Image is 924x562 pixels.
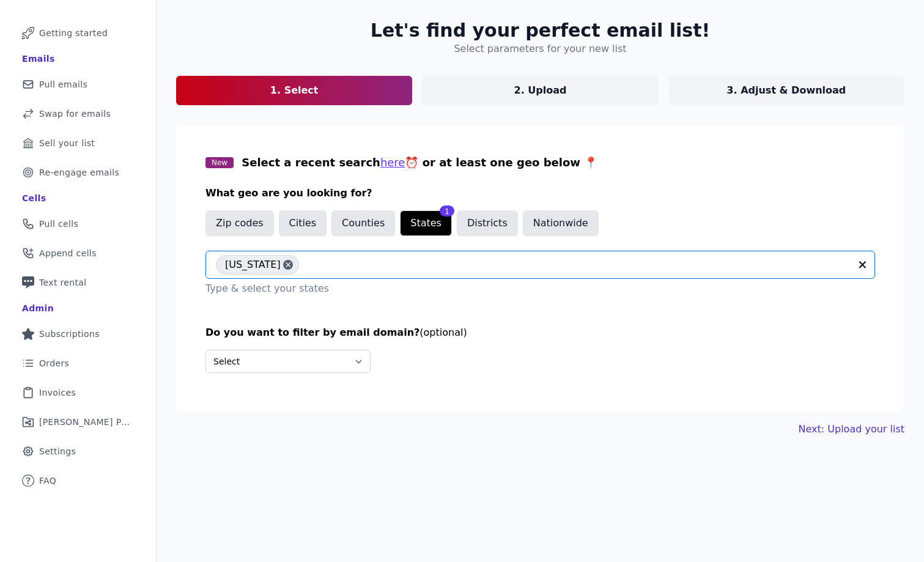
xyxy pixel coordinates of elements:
a: Sell your list [10,130,146,157]
a: FAQ [10,467,146,494]
div: Cells [22,192,46,204]
a: 2. Upload [422,76,658,105]
span: Text rental [39,276,87,289]
a: [PERSON_NAME] Performance [10,409,146,435]
button: Nationwide [523,210,599,236]
span: Invoices [39,386,76,399]
a: Pull cells [10,210,146,237]
button: Zip codes [205,210,274,236]
h4: Select parameters for your new list [454,42,626,56]
button: Counties [331,210,395,236]
a: 1. Select [176,76,412,105]
span: Sell your list [39,137,95,149]
span: FAQ [39,475,56,487]
p: 3. Adjust & Download [726,83,846,98]
span: New [205,157,234,168]
div: 1 [440,205,454,216]
button: here [380,154,405,171]
a: Invoices [10,379,146,406]
a: Next: Upload your list [799,422,904,437]
p: 2. Upload [514,83,567,98]
a: Swap for emails [10,100,146,127]
div: Emails [22,53,55,65]
span: Getting started [39,27,108,39]
p: 1. Select [270,83,319,98]
span: Pull emails [39,78,87,91]
a: Orders [10,350,146,377]
a: Text rental [10,269,146,296]
span: Orders [39,357,69,369]
span: Append cells [39,247,97,259]
span: (optional) [419,327,467,338]
span: Select a recent search ⏰ or at least one geo below 📍 [242,156,597,169]
span: Settings [39,445,76,457]
a: Subscriptions [10,320,146,347]
a: Re-engage emails [10,159,146,186]
a: 3. Adjust & Download [668,76,904,105]
span: Do you want to filter by email domain? [205,327,419,338]
span: Pull cells [39,218,78,230]
span: Subscriptions [39,328,100,340]
button: States [400,210,452,236]
button: Cities [279,210,327,236]
h2: Let's find your perfect email list! [371,20,710,42]
span: Re-engage emails [39,166,119,179]
a: Pull emails [10,71,146,98]
span: [PERSON_NAME] Performance [39,416,131,428]
a: Append cells [10,240,146,267]
h3: What geo are you looking for? [205,186,875,201]
span: [US_STATE] [225,255,281,275]
div: Admin [22,302,54,314]
a: Settings [10,438,146,465]
a: Getting started [10,20,146,46]
p: Type & select your states [205,281,875,296]
button: Districts [457,210,518,236]
span: Swap for emails [39,108,111,120]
